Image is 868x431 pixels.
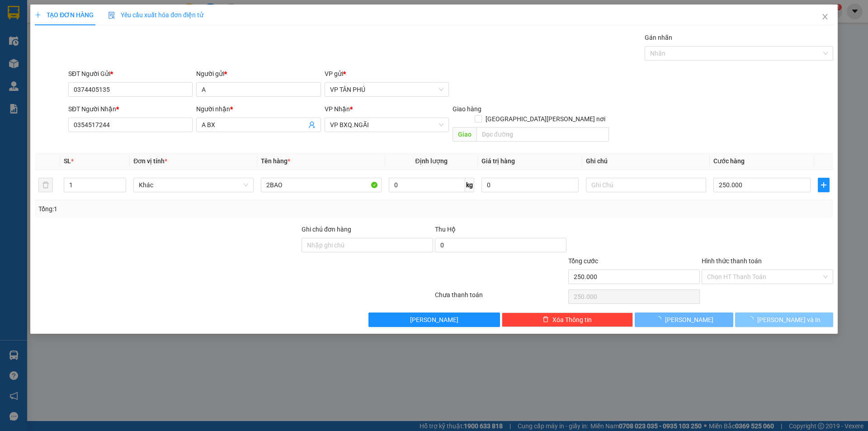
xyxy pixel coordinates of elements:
span: delete [542,316,549,323]
span: VP Nhận [325,105,350,113]
input: VD: Bàn, Ghế [261,178,381,192]
span: Giá trị hàng [481,157,515,165]
label: Hình thức thanh toán [702,257,762,265]
li: CC [90,54,152,71]
span: close [821,13,829,20]
input: Dọc đường [476,127,609,142]
b: 160.000 [111,56,152,68]
li: VP Gửi: [3,60,65,77]
b: 2CUC DEN [122,22,174,34]
button: [PERSON_NAME] [368,313,500,327]
b: VP TÂN PHÚ [27,62,89,74]
input: 0 [481,178,579,192]
span: TẠO ĐƠN HÀNG [35,11,94,19]
div: Chưa thanh toán [434,290,567,306]
img: icon [108,12,115,19]
label: Ghi chú đơn hàng [302,226,351,233]
button: delete [38,178,53,192]
span: Thu Hộ [435,226,456,233]
span: [PERSON_NAME] và In [757,315,821,325]
div: VP gửi [325,69,449,79]
li: Tên hàng: [90,20,152,37]
span: [PERSON_NAME] [410,315,458,325]
span: Giao [453,127,476,142]
span: Tên hàng [261,157,290,165]
b: Công ty TNHH MTV DV-VT [PERSON_NAME] [3,4,71,57]
button: plus [818,178,830,192]
span: VP TÂN PHÚ [330,83,443,96]
span: Cước hàng [713,157,745,165]
span: plus [35,12,41,18]
div: SĐT Người Nhận [68,104,193,114]
span: user-add [308,121,316,128]
div: Người gửi [196,69,321,79]
span: : [109,59,152,67]
span: plus [818,181,829,189]
span: Khác [139,178,248,192]
button: [PERSON_NAME] [635,313,733,327]
th: Ghi chú [582,152,710,170]
span: Giao hàng [453,105,481,113]
span: kg [465,178,474,192]
div: Tổng: 1 [38,204,335,214]
button: deleteXóa Thông tin [502,313,633,327]
b: VP [PERSON_NAME] [120,5,221,17]
span: [PERSON_NAME] [665,315,713,325]
input: Ghi chú đơn hàng [302,238,433,252]
input: Ghi Chú [586,178,706,192]
div: SĐT Người Gửi [68,69,193,79]
span: [GEOGRAPHIC_DATA][PERSON_NAME] nơi [482,114,609,124]
span: SL [64,157,71,165]
span: VP BXQ.NGÃI [330,118,443,132]
li: VP Nhận: [90,3,152,20]
div: Người nhận [196,104,321,114]
span: Đơn vị tính [133,157,167,165]
span: Định lượng [415,157,448,165]
li: SL: [90,37,152,54]
span: Yêu cầu xuất hóa đơn điện tử [108,11,203,19]
span: loading [747,316,757,322]
button: [PERSON_NAME] và In [735,313,833,327]
label: Gán nhãn [645,34,672,41]
span: Tổng cước [568,257,598,265]
span: Xóa Thông tin [552,315,592,325]
span: loading [655,316,665,322]
button: Close [812,5,838,30]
